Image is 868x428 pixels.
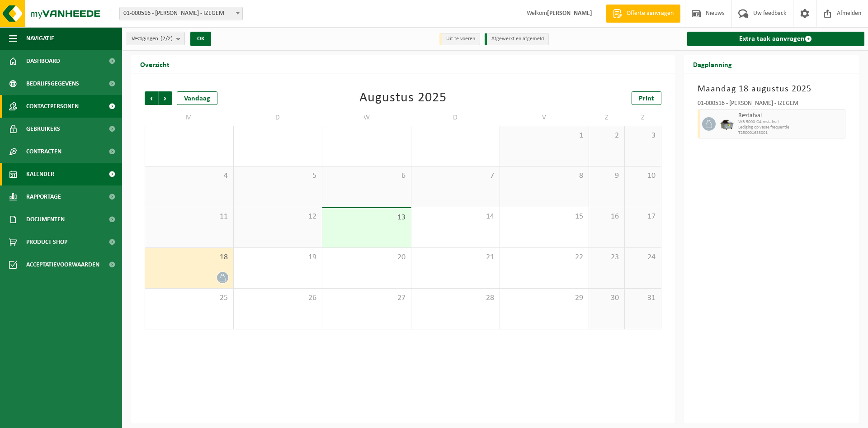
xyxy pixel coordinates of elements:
[594,171,620,181] span: 9
[26,27,54,50] span: Navigatie
[150,252,229,262] span: 18
[594,212,620,222] span: 16
[127,32,185,45] button: Vestigingen(2/2)
[416,293,495,303] span: 28
[150,293,229,303] span: 25
[594,252,620,262] span: 23
[26,253,99,276] span: Acceptatievoorwaarden
[698,82,846,96] h3: Maandag 18 augustus 2025
[327,171,406,181] span: 6
[687,32,865,46] a: Extra taak aanvragen
[505,293,584,303] span: 29
[238,252,318,262] span: 19
[145,109,234,126] td: M
[639,95,654,102] span: Print
[629,252,656,262] span: 24
[234,109,323,126] td: D
[177,91,217,105] div: Vandaag
[26,140,61,163] span: Contracten
[505,252,584,262] span: 22
[505,212,584,222] span: 15
[625,109,661,126] td: Z
[629,171,656,181] span: 10
[411,109,500,126] td: D
[238,293,318,303] span: 26
[629,131,656,141] span: 3
[26,185,61,208] span: Rapportage
[26,95,79,118] span: Contactpersonen
[120,7,242,20] span: 01-000516 - SOENEN HENDRIK NV - IZEGEM
[629,293,656,303] span: 31
[327,293,406,303] span: 27
[131,55,179,73] h2: Overzicht
[606,5,680,23] a: Offerte aanvragen
[629,212,656,222] span: 17
[738,119,843,125] span: WB-5000-GA restafval
[738,130,843,136] span: T250001633001
[738,125,843,130] span: Lediging op vaste frequentie
[238,171,318,181] span: 5
[327,252,406,262] span: 20
[26,208,65,231] span: Documenten
[505,131,584,141] span: 1
[589,109,625,126] td: Z
[500,109,589,126] td: V
[238,212,318,222] span: 12
[359,91,447,105] div: Augustus 2025
[594,293,620,303] span: 30
[132,32,173,46] span: Vestigingen
[26,163,54,185] span: Kalender
[416,171,495,181] span: 7
[594,131,620,141] span: 2
[26,118,60,140] span: Gebruikers
[150,171,229,181] span: 4
[547,10,592,17] strong: [PERSON_NAME]
[632,91,661,105] a: Print
[322,109,411,126] td: W
[160,36,173,42] count: (2/2)
[485,33,549,45] li: Afgewerkt en afgemeld
[698,100,846,109] div: 01-000516 - [PERSON_NAME] - IZEGEM
[119,7,243,20] span: 01-000516 - SOENEN HENDRIK NV - IZEGEM
[159,91,172,105] span: Volgende
[145,91,158,105] span: Vorige
[624,9,676,18] span: Offerte aanvragen
[150,212,229,222] span: 11
[416,212,495,222] span: 14
[26,50,60,72] span: Dashboard
[190,32,211,46] button: OK
[505,171,584,181] span: 8
[439,33,480,45] li: Uit te voeren
[684,55,741,73] h2: Dagplanning
[720,117,734,131] img: WB-5000-GAL-GY-01
[26,231,67,253] span: Product Shop
[327,213,406,223] span: 13
[416,252,495,262] span: 21
[738,112,843,119] span: Restafval
[26,72,79,95] span: Bedrijfsgegevens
